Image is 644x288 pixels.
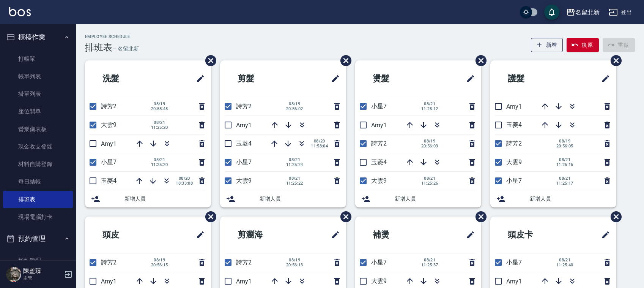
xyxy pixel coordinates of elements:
[506,158,522,166] span: 大雲9
[556,258,573,263] span: 08/21
[371,140,387,147] span: 詩芳2
[151,101,168,106] span: 08/19
[191,226,205,244] span: 修改班表的標題
[91,221,161,248] h2: 頭皮
[597,226,610,244] span: 修改班表的標題
[226,65,296,92] h2: 剪髮
[531,38,563,52] button: 新增
[23,275,62,282] p: 主管
[461,70,475,88] span: 修改班表的標題
[101,259,117,266] span: 詩芳2
[361,221,431,248] h2: 補燙
[286,258,303,263] span: 08/19
[3,155,73,173] a: 材料自購登錄
[151,120,168,125] span: 08/21
[85,34,139,39] h2: Employee Schedule
[286,176,303,181] span: 08/21
[236,177,252,184] span: 大雲9
[575,8,600,17] div: 名留北新
[421,258,438,263] span: 08/21
[421,139,438,144] span: 08/19
[3,103,73,120] a: 座位開單
[101,103,117,110] span: 詩芳2
[124,195,205,203] span: 新增人員
[151,106,168,111] span: 20:55:45
[421,176,438,181] span: 08/21
[3,68,73,85] a: 帳單列表
[236,122,252,129] span: Amy1
[3,191,73,208] a: 排班表
[421,181,438,186] span: 11:25:26
[461,226,475,244] span: 修改班表的標題
[3,173,73,190] a: 每日結帳
[101,278,117,285] span: Amy1
[421,101,438,106] span: 08/21
[101,158,117,166] span: 小星7
[286,162,303,167] span: 11:25:24
[236,158,252,166] span: 小星7
[286,181,303,186] span: 11:25:22
[605,206,623,228] span: 刪除班表
[335,49,353,72] span: 刪除班表
[556,144,573,149] span: 20:56:05
[85,190,211,207] div: 新增人員
[506,121,522,128] span: 玉菱4
[371,158,387,166] span: 玉菱4
[496,65,566,92] h2: 護髮
[506,140,522,147] span: 詩芳2
[112,45,139,53] h6: — 名留北新
[236,103,252,110] span: 詩芳2
[556,176,573,181] span: 08/21
[556,263,573,267] span: 11:25:40
[151,157,168,162] span: 08/21
[3,138,73,155] a: 現金收支登錄
[3,120,73,138] a: 營業儀表板
[371,103,387,110] span: 小星7
[395,195,475,203] span: 新增人員
[236,259,252,266] span: 詩芳2
[567,38,599,52] button: 復原
[101,140,117,147] span: Amy1
[176,181,193,186] span: 18:33:08
[91,65,161,92] h2: 洗髮
[220,190,346,207] div: 新增人員
[85,42,112,53] h3: 排班表
[597,70,610,88] span: 修改班表的標題
[506,259,522,266] span: 小星7
[3,85,73,103] a: 掛單列表
[3,27,73,47] button: 櫃檯作業
[23,267,62,275] h5: 陳盈臻
[3,229,73,248] button: 預約管理
[470,206,488,228] span: 刪除班表
[236,278,252,285] span: Amy1
[496,221,570,248] h2: 頭皮卡
[544,5,559,20] button: save
[226,221,300,248] h2: 剪瀏海
[286,106,303,111] span: 20:56:02
[260,195,340,203] span: 新增人員
[506,278,522,285] span: Amy1
[191,70,205,88] span: 修改班表的標題
[311,144,328,149] span: 11:58:04
[176,176,193,181] span: 08/20
[200,206,217,228] span: 刪除班表
[101,121,117,128] span: 大雲9
[3,50,73,68] a: 打帳單
[371,277,387,285] span: 大雲9
[421,144,438,149] span: 20:56:03
[311,139,328,144] span: 08/20
[286,157,303,162] span: 08/21
[101,177,117,184] span: 玉菱4
[326,70,340,88] span: 修改班表的標題
[335,206,353,228] span: 刪除班表
[286,101,303,106] span: 08/19
[421,263,438,267] span: 11:25:37
[506,103,522,110] span: Amy1
[286,263,303,267] span: 20:56:13
[470,49,488,72] span: 刪除班表
[606,5,635,19] button: 登出
[421,106,438,111] span: 11:25:12
[3,252,73,269] a: 預約管理
[605,49,623,72] span: 刪除班表
[326,226,340,244] span: 修改班表的標題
